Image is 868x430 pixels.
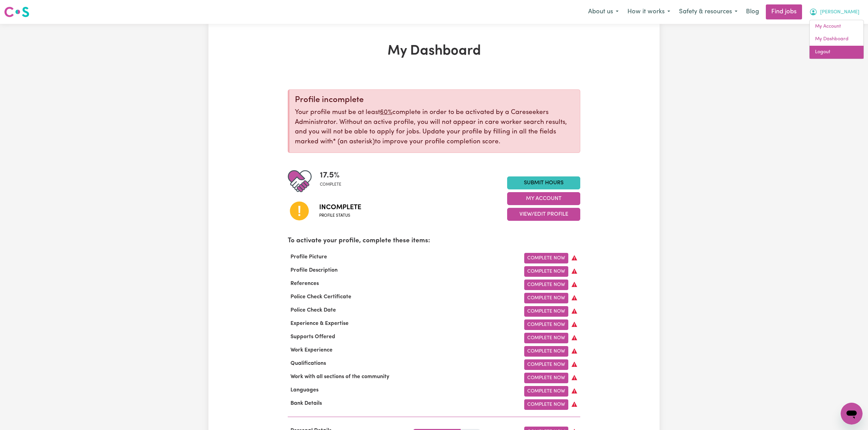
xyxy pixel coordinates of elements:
span: Bank Details [288,401,325,406]
span: Incomplete [319,202,361,213]
a: Complete Now [524,266,568,277]
a: Blog [742,4,763,19]
span: Languages [288,387,321,393]
button: My Account [805,5,864,19]
span: 17.5 % [320,169,341,182]
span: Supports Offered [288,334,338,340]
a: Complete Now [524,333,568,343]
span: References [288,281,322,286]
a: Logout [810,46,864,59]
a: My Account [810,20,864,33]
u: 60% [380,109,392,116]
a: Submit Hours [507,176,580,189]
span: Profile Picture [288,254,330,260]
button: How it works [623,5,675,19]
span: Work with all sections of the community [288,374,392,379]
a: Complete Now [524,306,568,317]
span: Work Experience [288,347,335,353]
a: Complete Now [524,319,568,330]
a: Complete Now [524,359,568,370]
a: Complete Now [524,386,568,397]
div: Profile incomplete [295,95,574,105]
a: Complete Now [524,279,568,290]
button: View/Edit Profile [507,208,580,221]
a: Complete Now [524,373,568,383]
div: My Account [809,20,864,59]
span: Qualifications [288,361,329,366]
button: About us [584,5,623,19]
iframe: Button to launch messaging window [841,403,863,425]
p: To activate your profile, complete these items: [288,236,580,246]
a: Complete Now [524,399,568,410]
p: Your profile must be at least complete in order to be activated by a Careseekers Administrator. W... [295,108,574,147]
a: Careseekers logo [4,4,29,20]
button: My Account [507,192,580,205]
a: Find jobs [766,4,802,19]
h1: My Dashboard [288,43,580,59]
a: Complete Now [524,346,568,357]
a: Complete Now [524,253,568,263]
span: complete [320,182,341,188]
a: Complete Now [524,293,568,303]
div: Profile completeness: 17.5% [320,169,347,193]
span: Profile status [319,213,361,219]
span: [PERSON_NAME] [820,9,859,16]
button: Safety & resources [675,5,742,19]
span: Police Check Date [288,307,339,313]
a: My Dashboard [810,33,864,46]
span: Profile Description [288,268,340,273]
span: Police Check Certificate [288,294,354,300]
span: Experience & Expertise [288,321,351,326]
span: an asterisk [333,139,375,145]
img: Careseekers logo [4,6,29,18]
